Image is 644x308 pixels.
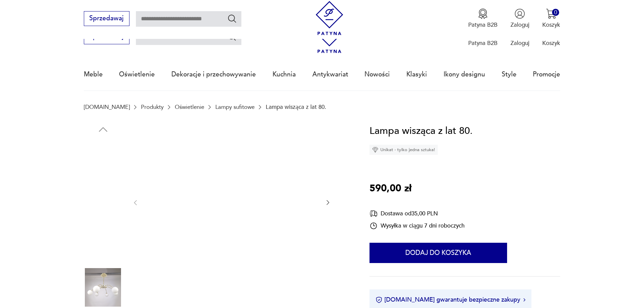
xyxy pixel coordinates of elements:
[84,268,122,307] img: Zdjęcie produktu Lampa wisząca z lat 80.
[84,59,103,90] a: Meble
[468,8,498,29] a: Ikona medaluPatyna B2B
[546,8,556,19] img: Ikona koszyka
[406,59,427,90] a: Klasyki
[376,297,382,303] img: Ikona certyfikatu
[515,8,525,19] img: Ikonka użytkownika
[84,16,129,22] a: Sprzedawaj
[369,243,507,263] button: Dodaj do koszyka
[478,8,488,19] img: Ikona medalu
[369,145,438,155] div: Unikat - tylko jedna sztuka!
[523,298,525,302] img: Ikona strzałki w prawo
[266,104,326,110] p: Lampa wisząca z lat 80.
[502,59,517,90] a: Style
[272,59,296,90] a: Kuchnia
[84,11,129,26] button: Sprzedawaj
[141,104,164,110] a: Produkty
[444,59,485,90] a: Ikony designu
[84,139,122,177] img: Zdjęcie produktu Lampa wisząca z lat 80.
[542,39,560,47] p: Koszyk
[369,181,411,196] p: 590,00 zł
[312,59,348,90] a: Antykwariat
[364,59,390,90] a: Nowości
[119,59,155,90] a: Oświetlenie
[372,147,378,153] img: Ikona diamentu
[369,209,464,218] div: Dostawa od 35,00 PLN
[468,39,498,47] p: Patyna B2B
[510,8,529,29] button: Zaloguj
[369,222,464,230] div: Wysyłka w ciągu 7 dni roboczych
[376,295,525,304] button: [DOMAIN_NAME] gwarantuje bezpieczne zakupy
[468,8,498,29] button: Patyna B2B
[542,8,560,29] button: 0Koszyk
[468,21,498,29] p: Patyna B2B
[84,104,130,110] a: [DOMAIN_NAME]
[510,39,529,47] p: Zaloguj
[369,209,378,218] img: Ikona dostawy
[215,104,255,110] a: Lampy sufitowe
[171,59,256,90] a: Dekoracje i przechowywanie
[84,182,122,220] img: Zdjęcie produktu Lampa wisząca z lat 80.
[227,32,237,42] button: Szukaj
[369,123,473,139] h1: Lampa wisząca z lat 80.
[227,14,237,23] button: Szukaj
[542,21,560,29] p: Koszyk
[510,21,529,29] p: Zaloguj
[147,123,316,281] img: Zdjęcie produktu Lampa wisząca z lat 80.
[84,225,122,264] img: Zdjęcie produktu Lampa wisząca z lat 80.
[175,104,204,110] a: Oświetlenie
[533,59,560,90] a: Promocje
[312,1,347,35] img: Patyna - sklep z meblami i dekoracjami vintage
[84,34,129,40] a: Sprzedawaj
[552,9,559,16] div: 0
